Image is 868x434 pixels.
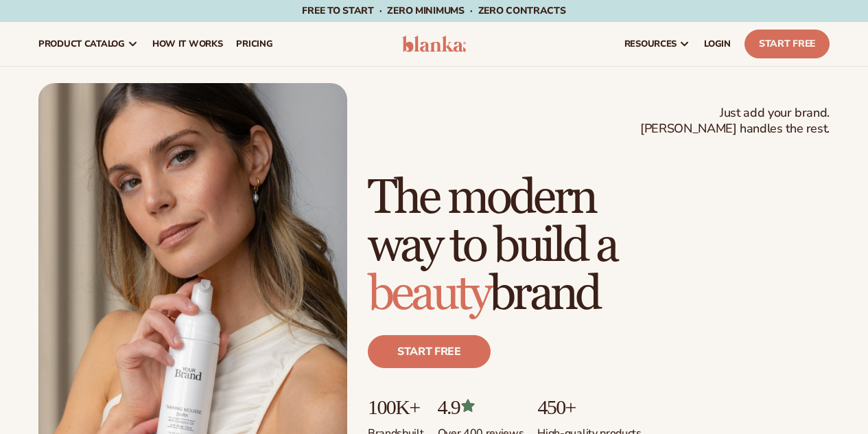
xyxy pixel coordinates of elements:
img: logo [402,36,467,52]
span: How It Works [152,38,223,49]
span: LOGIN [704,38,731,49]
span: beauty [368,265,489,323]
p: 100K+ [368,396,424,418]
a: resources [618,22,697,66]
span: Just add your brand. [PERSON_NAME] handles the rest. [640,105,830,137]
a: LOGIN [697,22,738,66]
a: product catalog [32,22,145,66]
p: 4.9 [438,396,524,418]
span: resources [624,38,677,49]
span: pricing [236,38,272,49]
a: Start Free [744,30,830,58]
a: How It Works [145,22,230,66]
span: product catalog [38,38,125,49]
p: 450+ [537,396,641,418]
span: Free to start · ZERO minimums · ZERO contracts [302,4,565,17]
a: Start free [368,335,491,368]
a: pricing [229,22,279,66]
h1: The modern way to build a brand [368,174,830,319]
